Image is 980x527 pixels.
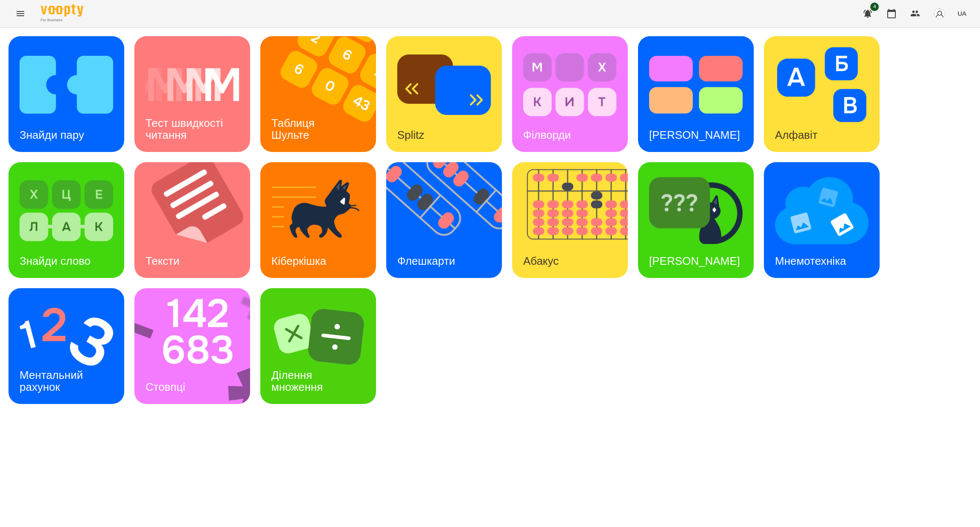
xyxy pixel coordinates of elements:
a: КіберкішкаКіберкішка [260,162,376,278]
h3: Філворди [523,129,571,141]
a: Знайди словоЗнайди слово [9,162,124,278]
a: Ментальний рахунокМентальний рахунок [9,288,124,404]
img: Стовпці [134,288,261,404]
img: avatar_s.png [934,8,946,20]
h3: Алфавіт [775,129,818,141]
a: Таблиця ШультеТаблиця Шульте [260,36,376,152]
a: СтовпціСтовпці [134,288,250,404]
h3: [PERSON_NAME] [649,129,740,141]
a: Знайди Кіберкішку[PERSON_NAME] [638,162,754,278]
span: 4 [870,3,879,11]
img: Тест Струпа [649,47,743,122]
a: Тест швидкості читанняТест швидкості читання [134,36,250,152]
img: Таблиця Шульте [260,36,387,152]
img: Абакус [512,162,638,278]
h3: Флешкарти [397,255,455,267]
img: Ділення множення [271,299,365,374]
a: Тест Струпа[PERSON_NAME] [638,36,754,152]
a: ФлешкартиФлешкарти [386,162,502,278]
a: Ділення множенняДілення множення [260,288,376,404]
a: ФілвордиФілворди [512,36,628,152]
h3: Знайди пару [20,129,84,141]
a: SplitzSplitz [386,36,502,152]
img: Тест швидкості читання [145,47,239,122]
h3: Знайди слово [20,255,91,267]
img: Ментальний рахунок [20,299,113,374]
h3: Кіберкішка [271,255,326,267]
h3: Ділення множення [271,369,323,393]
a: АлфавітАлфавіт [764,36,880,152]
button: Menu [10,3,31,24]
img: Тексти [134,162,261,278]
span: For Business [41,17,83,23]
img: Знайди пару [20,47,113,122]
img: Флешкарти [386,162,513,278]
button: UA [954,6,970,21]
h3: Стовпці [145,381,185,393]
img: Алфавіт [775,47,869,122]
img: Філворди [523,47,617,122]
a: МнемотехнікаМнемотехніка [764,162,880,278]
h3: [PERSON_NAME] [649,255,740,267]
a: ТекстиТексти [134,162,250,278]
h3: Splitz [397,129,424,141]
a: Знайди паруЗнайди пару [9,36,124,152]
h3: Таблиця Шульте [271,117,318,141]
img: Мнемотехніка [775,173,869,248]
img: Splitz [397,47,491,122]
img: Знайди слово [20,173,113,248]
span: UA [957,9,966,18]
a: АбакусАбакус [512,162,628,278]
img: Кіберкішка [271,173,365,248]
h3: Абакус [523,255,558,267]
h3: Мнемотехніка [775,255,846,267]
h3: Тест швидкості читання [145,117,226,141]
h3: Ментальний рахунок [20,369,86,393]
h3: Тексти [145,255,179,267]
img: Voopty Logo [41,4,83,17]
img: Знайди Кіберкішку [649,173,743,248]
